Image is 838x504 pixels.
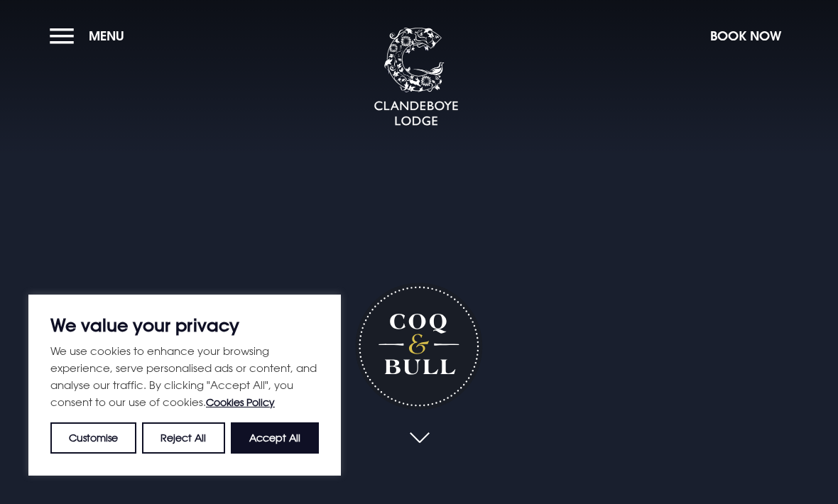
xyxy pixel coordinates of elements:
img: Clandeboye Lodge [374,28,459,127]
h1: Coq & Bull [355,283,482,410]
span: Menu [89,28,124,44]
p: We value your privacy [50,317,319,334]
button: Customise [50,422,136,454]
div: We value your privacy [28,295,341,476]
button: Reject All [142,422,224,454]
button: Menu [50,21,131,51]
button: Accept All [231,422,319,454]
p: We use cookies to enhance your browsing experience, serve personalised ads or content, and analys... [50,342,319,411]
button: Book Now [703,21,788,51]
a: Cookies Policy [206,396,275,408]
